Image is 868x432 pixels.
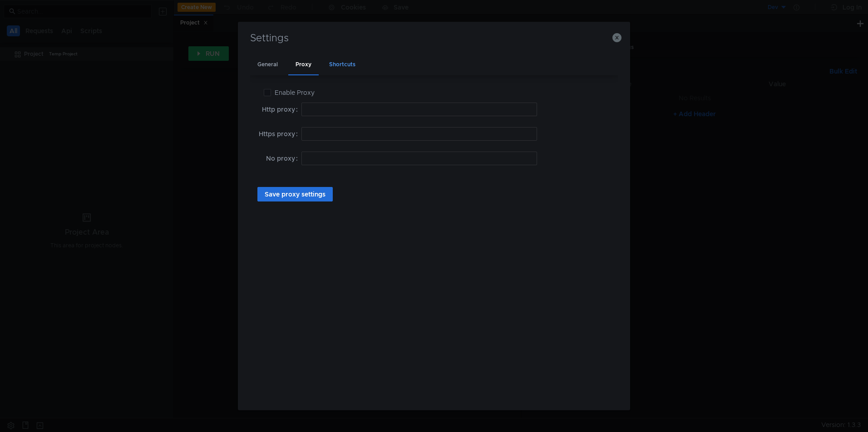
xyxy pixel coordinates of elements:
span: Enable Proxy [271,88,318,97]
div: Shortcuts [322,54,363,76]
h3: Settings [249,33,619,44]
div: General [250,54,285,76]
div: Proxy [288,54,319,76]
label: Http proxy [262,103,301,116]
label: Https proxy [259,127,301,141]
label: No proxy [266,152,301,165]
